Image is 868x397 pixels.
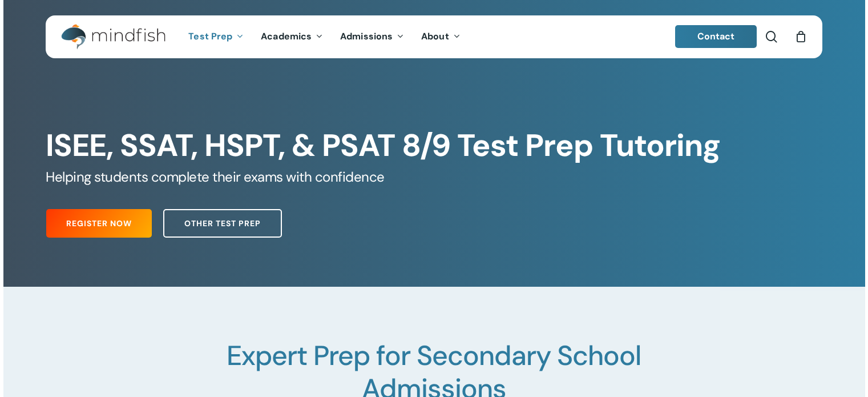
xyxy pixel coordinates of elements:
h1: ISEE, SSAT, HSPT, & PSAT 8/9 Test Prep Tutoring [46,127,822,164]
span: Admissions [340,30,393,42]
a: Register Now [46,209,152,238]
a: Academics [252,32,332,42]
nav: Main Menu [180,15,469,58]
span: Contact [697,30,735,42]
a: Admissions [332,32,413,42]
a: Other Test Prep [163,209,282,238]
span: Other Test Prep [184,218,261,229]
a: Contact [675,25,757,48]
span: About [421,30,449,42]
a: Test Prep [180,32,252,42]
header: Main Menu [46,15,822,58]
a: About [413,32,469,42]
span: Test Prep [188,30,232,42]
h5: Helping students complete their exams with confidence [46,168,822,186]
span: Register Now [66,218,132,229]
span: Academics [261,30,312,42]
